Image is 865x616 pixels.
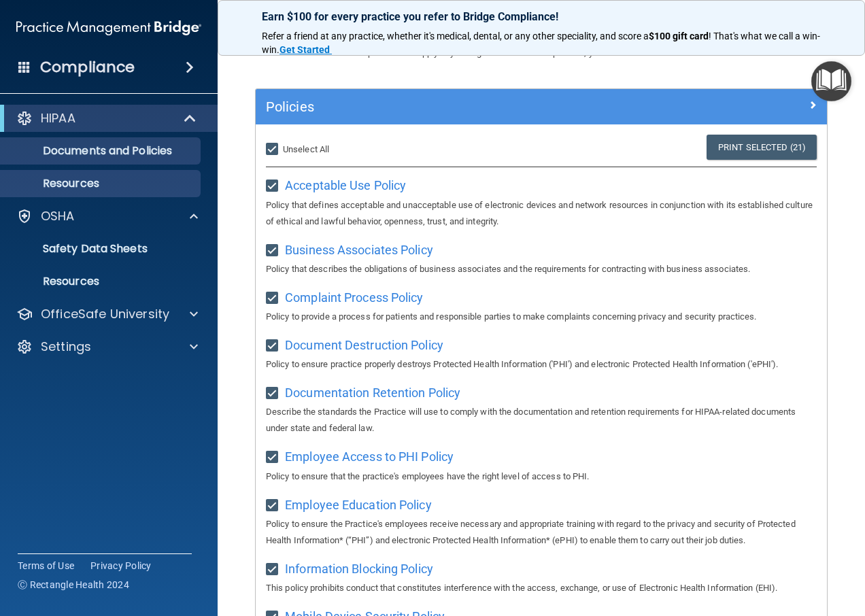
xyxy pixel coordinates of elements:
[266,197,817,230] p: Policy that defines acceptable and unacceptable use of electronic devices and network resources i...
[9,242,194,256] p: Safety Data Sheets
[9,177,194,190] p: Resources
[262,31,820,55] span: ! That's what we call a win-win.
[285,449,454,464] span: Employee Access to PHI Policy
[16,110,197,126] a: HIPAA
[285,498,432,512] span: Employee Education Policy
[9,144,194,158] p: Documents and Policies
[9,275,194,288] p: Resources
[811,61,851,101] button: Open Resource Center
[266,99,674,114] h5: Policies
[266,96,817,118] a: Policies
[16,306,198,322] a: OfficeSafe University
[16,14,201,41] img: PMB logo
[285,338,443,352] span: Document Destruction Policy
[266,356,817,373] p: Policy to ensure practice properly destroys Protected Health Information ('PHI') and electronic P...
[262,31,649,41] span: Refer a friend at any practice, whether it's medical, dental, or any other speciality, and score a
[90,559,152,572] a: Privacy Policy
[266,468,817,485] p: Policy to ensure that the practice's employees have the right level of access to PHI.
[649,31,709,41] strong: $100 gift card
[262,10,821,23] p: Earn $100 for every practice you refer to Bridge Compliance!
[41,208,75,224] p: OSHA
[285,562,433,576] span: Information Blocking Policy
[266,144,282,155] input: Unselect All
[18,559,74,572] a: Terms of Use
[707,135,817,160] a: Print Selected (21)
[40,58,135,77] h4: Compliance
[41,306,169,322] p: OfficeSafe University
[266,404,817,437] p: Describe the standards the Practice will use to comply with the documentation and retention requi...
[16,208,198,224] a: OSHA
[279,44,332,55] a: Get Started
[285,243,433,257] span: Business Associates Policy
[266,516,817,549] p: Policy to ensure the Practice's employees receive necessary and appropriate training with regard ...
[285,290,423,305] span: Complaint Process Policy
[285,386,460,400] span: Documentation Retention Policy
[283,144,329,154] span: Unselect All
[18,578,129,592] span: Ⓒ Rectangle Health 2024
[41,339,91,355] p: Settings
[285,178,406,192] span: Acceptable Use Policy
[266,580,817,596] p: This policy prohibits conduct that constitutes interference with the access, exchange, or use of ...
[266,309,817,325] p: Policy to provide a process for patients and responsible parties to make complaints concerning pr...
[16,339,198,355] a: Settings
[279,44,330,55] strong: Get Started
[266,261,817,277] p: Policy that describes the obligations of business associates and the requirements for contracting...
[41,110,75,126] p: HIPAA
